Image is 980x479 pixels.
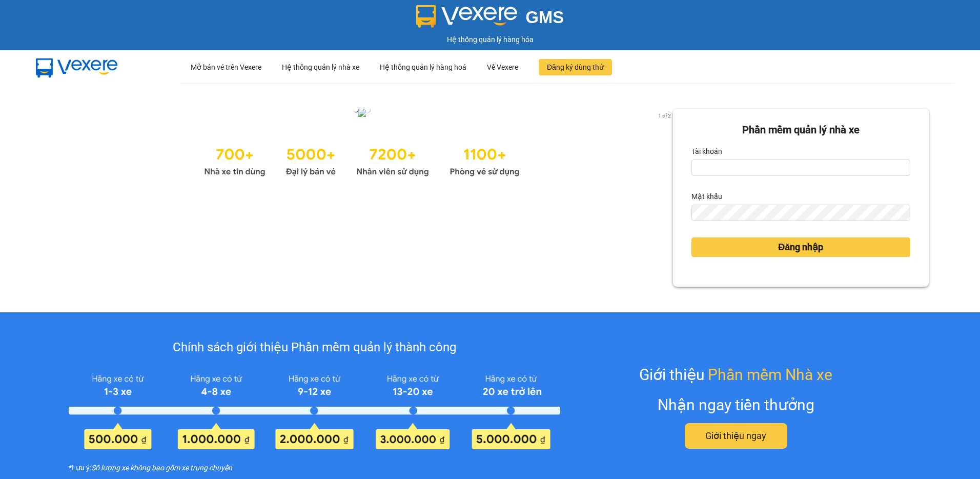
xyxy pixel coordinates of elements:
[778,240,823,254] span: Đăng nhập
[51,109,66,120] button: previous slide / item
[659,109,673,120] button: next slide / item
[191,51,261,84] div: Mở bán vé trên Vexere
[282,51,359,84] div: Hệ thống quản lý nhà xe
[3,34,977,45] div: Hệ thống quản lý hàng hóa
[708,363,832,387] span: Phần mềm Nhà xe
[380,51,466,84] div: Hệ thống quản lý hàng hoá
[691,143,722,159] label: Tài khoản
[69,462,560,473] div: *Lưu ý:
[366,108,370,112] li: slide item 2
[705,429,766,443] span: Giới thiệu ngay
[416,15,564,24] a: GMS
[691,159,910,176] input: Tài khoản
[639,363,832,387] div: Giới thiệu
[416,5,518,28] img: logo 2
[547,62,604,73] span: Đăng ký dùng thử
[539,59,612,75] button: Đăng ký dùng thử
[691,237,910,257] button: Đăng nhập
[69,370,560,449] img: policy-intruduce-detail.png
[691,122,910,138] div: Phần mềm quản lý nhà xe
[685,423,787,449] button: Giới thiệu ngay
[91,462,232,473] i: Số lượng xe không bao gồm xe trung chuyển
[691,205,910,221] input: Mật khẩu
[655,109,673,122] p: 1 of 2
[204,141,520,179] img: Statistics.png
[26,50,128,84] img: mbUUG5Q.png
[487,51,518,84] div: Về Vexere
[658,393,814,417] div: Nhận ngay tiền thưởng
[354,108,358,112] li: slide item 1
[69,338,560,357] div: Chính sách giới thiệu Phần mềm quản lý thành công
[525,8,564,27] span: GMS
[691,188,722,205] label: Mật khẩu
